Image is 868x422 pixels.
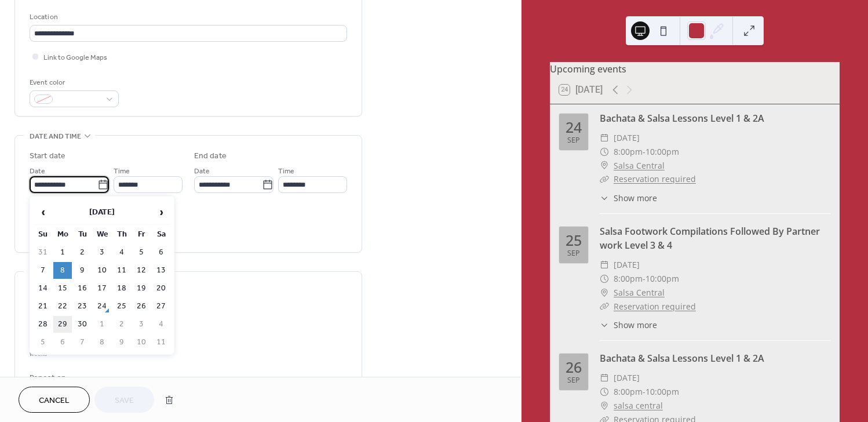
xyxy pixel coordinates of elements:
[600,399,609,413] div: ​
[645,145,679,159] span: 10:00pm
[30,165,45,177] span: Date
[53,200,151,225] th: [DATE]
[112,226,131,243] th: Th
[73,244,92,261] td: 2
[614,258,640,272] span: [DATE]
[34,244,52,261] td: 31
[19,387,90,413] button: Cancel
[600,371,609,385] div: ​
[93,280,111,297] td: 17
[93,244,111,261] td: 3
[566,120,582,134] div: 24
[93,262,111,279] td: 10
[30,130,81,143] span: Date and time
[645,385,679,399] span: 10:00pm
[614,286,665,300] a: Salsa Central
[93,226,111,243] th: We
[645,272,679,286] span: 10:00pm
[132,262,151,279] td: 12
[112,298,131,315] td: 25
[600,300,609,314] div: ​
[39,395,70,407] span: Cancel
[566,360,582,374] div: 26
[132,298,151,315] td: 26
[53,226,72,243] th: Mo
[152,201,170,224] span: ›
[550,62,840,76] div: Upcoming events
[132,226,151,243] th: Fr
[34,316,52,333] td: 28
[278,165,294,177] span: Time
[152,280,170,297] td: 20
[53,316,72,333] td: 29
[567,137,580,144] div: Sep
[600,319,609,331] div: ​
[34,262,52,279] td: 7
[614,385,643,399] span: 8:00pm
[567,377,580,384] div: Sep
[53,280,72,297] td: 15
[643,145,645,159] span: -
[30,77,116,89] div: Event color
[34,201,52,224] span: ‹
[114,165,130,177] span: Time
[34,298,52,315] td: 21
[614,159,665,173] a: Salsa Central
[600,385,609,399] div: ​
[73,262,92,279] td: 9
[194,165,210,177] span: Date
[600,272,609,286] div: ​
[93,334,111,351] td: 8
[152,262,170,279] td: 13
[600,131,609,145] div: ​
[600,192,657,204] button: ​Show more
[132,280,151,297] td: 19
[93,316,111,333] td: 1
[600,319,657,331] button: ​Show more
[614,301,696,312] a: Reservation required
[30,372,345,384] div: Repeat on
[30,150,65,162] div: Start date
[152,298,170,315] td: 27
[152,334,170,351] td: 11
[152,316,170,333] td: 4
[34,226,52,243] th: Su
[152,226,170,243] th: Sa
[614,272,643,286] span: 8:00pm
[152,244,170,261] td: 6
[614,145,643,159] span: 8:00pm
[614,399,663,413] a: salsa central
[53,244,72,261] td: 1
[194,150,227,162] div: End date
[30,11,345,23] div: Location
[600,112,764,125] a: Bachata & Salsa Lessons Level 1 & 2A
[600,352,764,365] a: Bachata & Salsa Lessons Level 1 & 2A
[567,250,580,257] div: Sep
[614,192,657,204] span: Show more
[132,316,151,333] td: 3
[600,286,609,300] div: ​
[600,159,609,173] div: ​
[112,262,131,279] td: 11
[600,172,609,186] div: ​
[53,262,72,279] td: 8
[73,298,92,315] td: 23
[566,233,582,248] div: 25
[73,334,92,351] td: 7
[600,145,609,159] div: ​
[112,316,131,333] td: 2
[112,244,131,261] td: 4
[614,131,640,145] span: [DATE]
[614,371,640,385] span: [DATE]
[614,319,657,331] span: Show more
[132,244,151,261] td: 5
[643,272,645,286] span: -
[614,173,696,184] a: Reservation required
[43,52,107,64] span: Link to Google Maps
[73,280,92,297] td: 16
[34,334,52,351] td: 5
[73,226,92,243] th: Tu
[112,334,131,351] td: 9
[600,258,609,272] div: ​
